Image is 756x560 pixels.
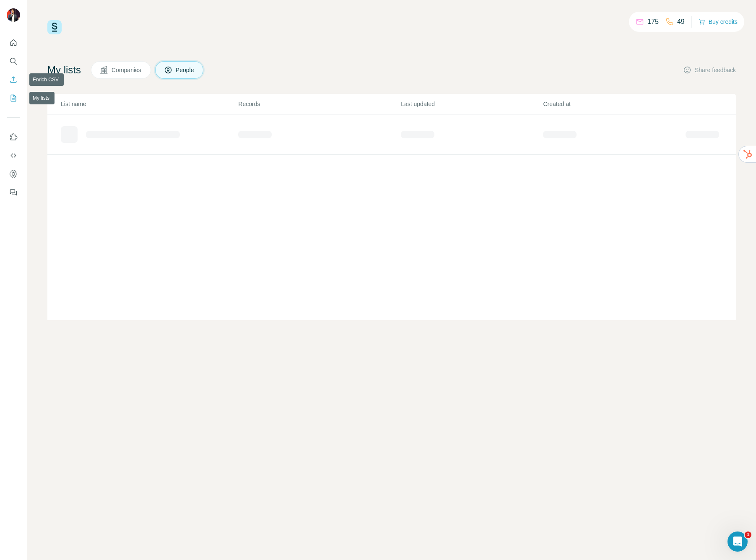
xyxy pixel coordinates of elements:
[7,185,20,200] button: Feedback
[238,100,400,108] p: Records
[7,148,20,163] button: Use Surfe API
[7,91,20,106] button: My lists
[47,63,81,77] h4: My lists
[7,130,20,145] button: Use Surfe on LinkedIn
[401,100,542,108] p: Last updated
[61,100,237,108] p: List name
[112,66,142,74] span: Companies
[7,54,20,69] button: Search
[683,66,736,74] button: Share feedback
[7,72,20,87] button: Enrich CSV
[176,66,195,74] span: People
[745,531,751,538] span: 1
[647,17,659,27] p: 175
[677,17,685,27] p: 49
[543,100,684,108] p: Created at
[699,16,738,28] button: Buy credits
[7,8,20,22] img: Avatar
[7,166,20,181] button: Dashboard
[47,20,62,34] img: Surfe Logo
[7,35,20,50] button: Quick start
[727,531,748,552] iframe: Intercom live chat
